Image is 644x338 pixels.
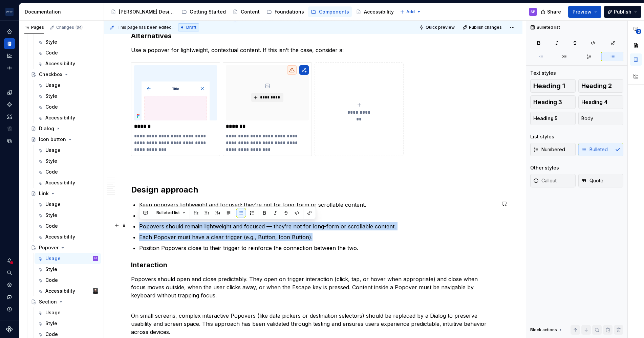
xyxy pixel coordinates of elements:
p: Popovers should open and close predictably. They open on trigger interaction (click, tap, or hove... [131,275,495,299]
a: Storybook stories [4,123,15,134]
span: Quote [581,177,603,184]
div: Changes [56,25,83,30]
div: Usage [45,255,61,262]
a: UsageSP [35,253,101,264]
div: Usage [45,201,61,208]
button: Contact support [4,292,15,302]
p: Each Popover must have a clear trigger (e.g., Button, Icon Button). [139,233,495,241]
span: Numbered [533,146,565,153]
div: Text styles [530,70,556,76]
a: Foundations [264,6,307,17]
a: [PERSON_NAME] Design [108,6,177,17]
a: Code [35,275,101,286]
a: Style [35,91,101,102]
span: Heading 1 [533,83,565,89]
div: Pages [24,25,44,30]
span: Body [581,115,593,122]
span: Publish changes [469,25,502,30]
img: Teunis Vorsteveld [93,288,98,294]
a: Components [308,6,352,17]
a: Content [230,6,262,17]
button: Heading 2 [578,79,624,93]
div: Page tree [108,5,396,19]
a: Accessibility [35,58,101,69]
p: Keep popovers lightweight and focused; they’re not for long-form or scrollable content. [139,201,495,209]
div: Code [45,331,58,338]
a: Style [35,156,101,166]
button: Share [537,6,565,18]
div: Accessibility [45,60,75,67]
h2: Design approach [131,184,495,195]
div: [PERSON_NAME] Design [119,8,175,15]
a: Checkbox [28,69,101,80]
div: Usage [45,309,61,316]
div: Accessibility [45,114,75,121]
span: Share [547,8,561,15]
p: Popovers should remain lightweight and focused — they’re not for long-form or scrollable content. [139,222,495,230]
span: Draft [186,25,196,30]
span: Callout [533,177,557,184]
a: Dialog [28,123,101,134]
div: Style [45,39,57,45]
button: Heading 5 [530,112,576,125]
div: Documentation [4,38,15,49]
a: Components [4,99,15,110]
div: Assets [4,111,15,122]
p: Use a popover for lightweight, contextual content. If this isn’t the case, consider a: [131,46,495,54]
a: Code [35,221,101,231]
a: Analytics [4,50,15,61]
div: Search ⌘K [4,267,15,278]
button: Heading 3 [530,95,576,109]
a: Style [35,264,101,275]
span: Heading 2 [581,83,612,89]
a: Icon button [28,134,101,145]
div: Dialog [39,125,54,132]
div: Usage [45,82,61,89]
div: Link [39,190,49,197]
div: Section [39,298,57,305]
button: Add [398,7,423,17]
div: Design tokens [4,87,15,98]
p: Use clear, well-defined triggers, like a button. [139,211,495,220]
a: Data sources [4,136,15,147]
p: On small screens, complex interactive Popovers (like date pickers or destination selectors) shoul... [131,303,495,336]
button: Heading 1 [530,79,576,93]
a: Code [35,102,101,112]
a: Accessibility [35,231,101,242]
button: Preview [568,6,601,18]
div: Checkbox [39,71,62,78]
div: Code [45,223,58,229]
a: Code [35,166,101,177]
a: Getting Started [179,6,229,17]
div: Popover [39,244,59,251]
div: Block actions [530,327,557,333]
div: List styles [530,133,554,140]
span: Heading 3 [533,99,562,106]
div: Code [45,277,58,284]
a: Accessibility [353,6,396,17]
a: Style [35,318,101,329]
div: Accessibility [45,179,75,186]
div: Style [45,266,57,273]
div: Components [319,8,349,15]
a: AccessibilityTeunis Vorsteveld [35,286,101,296]
button: Quick preview [417,23,458,32]
div: Getting Started [190,8,226,15]
h3: Alternatives [131,31,495,41]
img: 5a76ddda-f167-4de5-ac0e-fd7753518f94.png [134,65,217,120]
span: 34 [76,25,83,30]
span: Heading 5 [533,115,558,122]
span: Heading 4 [581,99,607,106]
div: Code [45,104,58,110]
div: Foundations [275,8,304,15]
div: SP [531,9,535,15]
a: Settings [4,279,15,290]
p: Position Popovers close to their trigger to reinforce the connection between the two. [139,244,495,252]
a: Popover [28,242,101,253]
